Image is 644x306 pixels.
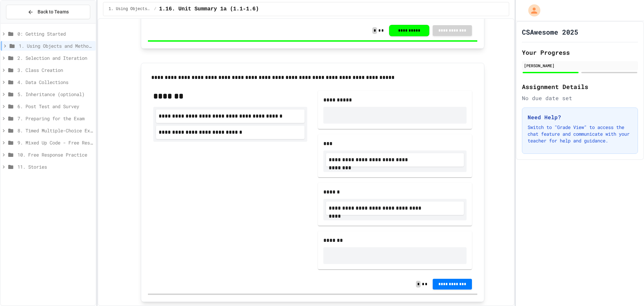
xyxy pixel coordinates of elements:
[154,6,156,12] span: /
[17,151,93,158] span: 10. Free Response Practice
[528,113,632,121] h3: Need Help?
[17,30,93,37] span: 0: Getting Started
[17,91,93,98] span: 5. Inheritance (optional)
[17,67,93,74] span: 3. Class Creation
[524,62,636,69] div: [PERSON_NAME]
[521,3,542,18] div: My Account
[109,6,151,12] span: 1. Using Objects and Methods
[6,5,90,19] button: Back to Teams
[38,8,69,15] span: Back to Teams
[528,124,632,144] p: Switch to "Grade View" to access the chat feature and communicate with your teacher for help and ...
[17,163,93,170] span: 11. Stories
[17,103,93,110] span: 6. Post Test and Survey
[17,139,93,146] span: 9. Mixed Up Code - Free Response Practice
[17,115,93,122] span: 7. Preparing for the Exam
[522,27,578,37] h1: CSAwesome 2025
[159,5,259,13] span: 1.16. Unit Summary 1a (1.1-1.6)
[522,94,638,102] div: No due date set
[17,54,93,61] span: 2. Selection and Iteration
[522,48,638,57] h2: Your Progress
[17,127,93,134] span: 8. Timed Multiple-Choice Exams
[17,79,93,86] span: 4. Data Collections
[19,42,93,49] span: 1. Using Objects and Methods
[522,82,638,91] h2: Assignment Details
